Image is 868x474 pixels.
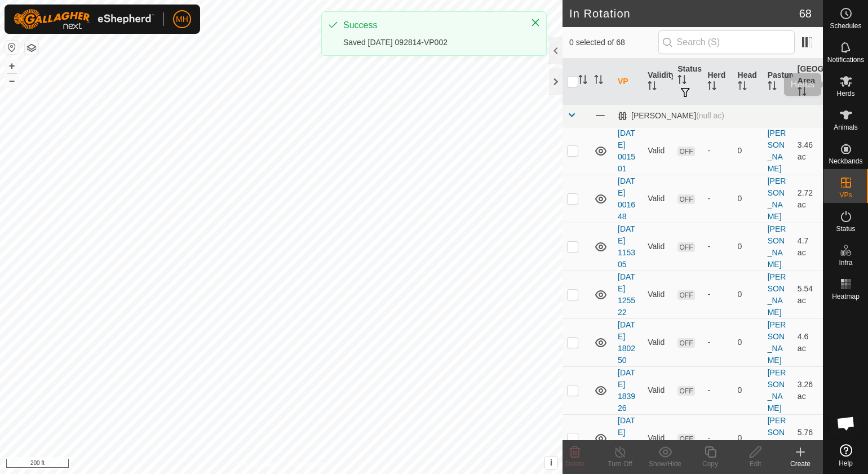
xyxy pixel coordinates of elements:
td: Valid [643,366,673,414]
span: Neckbands [829,158,862,165]
div: - [707,336,728,348]
th: Head [733,59,763,105]
p-sorticon: Activate to sort [648,83,657,92]
a: [PERSON_NAME] [768,272,786,317]
button: Close [528,15,543,30]
div: - [707,384,728,396]
span: Heatmap [832,293,860,300]
span: OFF [677,194,694,204]
div: Copy [688,459,733,469]
td: 5.76 ac [793,414,823,462]
span: Help [839,460,853,467]
div: - [707,432,728,444]
span: VPs [839,192,852,198]
h2: In Rotation [569,7,799,20]
span: OFF [677,290,694,300]
td: 3.46 ac [793,127,823,175]
span: Schedules [830,23,861,29]
div: Edit [733,459,778,469]
a: [DATE] 183926 [618,368,635,413]
span: Herds [836,90,854,97]
p-sorticon: Activate to sort [578,77,587,86]
button: Reset Map [5,41,19,54]
td: 0 [733,127,763,175]
td: 2.72 ac [793,175,823,223]
img: Gallagher Logo [14,9,154,29]
a: Help [823,440,868,471]
input: Search (S) [658,30,795,54]
div: - [707,145,728,157]
th: Validity [643,59,673,105]
span: i [550,458,552,467]
div: Create [778,459,823,469]
span: (null ac) [696,111,724,120]
a: [PERSON_NAME] [768,368,786,413]
span: OFF [677,338,694,348]
button: – [5,74,19,87]
div: - [707,289,728,300]
span: Infra [839,259,852,266]
span: 0 selected of 68 [569,37,658,48]
span: OFF [677,434,694,444]
div: Saved [DATE] 092814-VP002 [343,37,519,48]
td: 0 [733,318,763,366]
a: [DATE] 080549 [618,416,635,460]
p-sorticon: Activate to sort [594,77,603,86]
a: [PERSON_NAME] [768,416,786,460]
a: [DATE] 001501 [618,129,635,173]
td: 0 [733,271,763,318]
span: MH [176,14,188,25]
button: i [545,457,557,469]
td: 0 [733,414,763,462]
td: Valid [643,318,673,366]
p-sorticon: Activate to sort [677,77,687,86]
a: [DATE] 001648 [618,176,635,221]
button: + [5,59,19,73]
td: 0 [733,223,763,271]
td: 4.7 ac [793,223,823,271]
div: [PERSON_NAME] [618,111,724,121]
td: Valid [643,271,673,318]
div: Open chat [829,406,863,440]
a: [DATE] 125522 [618,272,635,317]
p-sorticon: Activate to sort [798,88,807,98]
p-sorticon: Activate to sort [707,83,716,92]
span: Status [836,225,855,232]
a: [DATE] 180250 [618,320,635,365]
th: VP [613,59,643,105]
span: OFF [677,242,694,252]
span: Notifications [827,56,864,63]
td: Valid [643,175,673,223]
div: Show/Hide [643,459,688,469]
td: 0 [733,366,763,414]
td: 4.6 ac [793,318,823,366]
th: Pasture [763,59,793,105]
th: [GEOGRAPHIC_DATA] Area [793,59,823,105]
th: Herd [703,59,733,105]
td: Valid [643,127,673,175]
a: [PERSON_NAME] [768,320,786,365]
button: Map Layers [25,41,38,55]
span: 68 [799,5,812,22]
td: Valid [643,223,673,271]
span: OFF [677,386,694,396]
span: Delete [565,460,585,468]
div: - [707,241,728,252]
td: 0 [733,175,763,223]
a: [PERSON_NAME] [768,176,786,221]
th: Status [673,59,703,105]
p-sorticon: Activate to sort [768,83,777,92]
a: Privacy Policy [237,459,279,469]
div: Turn Off [597,459,643,469]
td: 3.26 ac [793,366,823,414]
p-sorticon: Activate to sort [738,83,747,92]
a: [PERSON_NAME] [768,129,786,173]
span: OFF [677,147,694,156]
a: [DATE] 115305 [618,224,635,269]
a: [PERSON_NAME] [768,224,786,269]
td: 5.54 ac [793,271,823,318]
span: Animals [834,124,858,131]
div: - [707,193,728,205]
div: Success [343,19,519,32]
a: Contact Us [293,459,326,469]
